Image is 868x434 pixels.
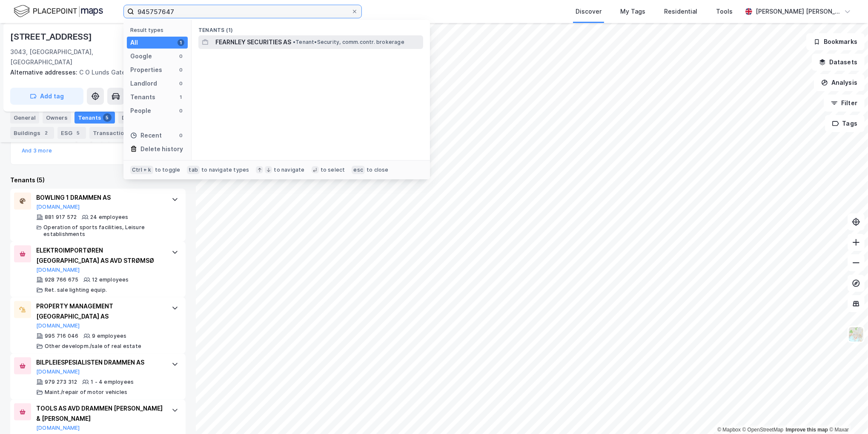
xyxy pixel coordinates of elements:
div: 9 employees [92,333,126,339]
span: Tenant • Security, comm.contr. brokerage [293,39,404,46]
div: Ret. sale lighting equip. [45,287,107,293]
div: BILPLEIESPESIALISTEN DRAMMEN AS [36,357,163,368]
div: Maint./repair of motor vehicles [45,389,127,396]
div: Owners [43,112,71,124]
div: 5 [103,113,112,122]
div: ELEKTROIMPORTØREN [GEOGRAPHIC_DATA] AS AVD STRØMSØ [36,245,163,266]
span: FEARNLEY SECURITIES AS [215,37,291,47]
div: 1 [178,39,184,46]
div: Tenants [130,92,155,102]
span: Alternative addresses: [10,69,79,76]
div: Discover [576,6,602,17]
div: Datasets [118,112,151,124]
div: TOOLS AS AVD DRAMMEN [PERSON_NAME] & [PERSON_NAME] [36,403,163,424]
div: to close [367,167,389,173]
span: • [293,39,295,45]
button: [DOMAIN_NAME] [36,267,80,273]
button: And 3 more [22,147,52,154]
button: Tags [825,115,865,132]
div: Result types [130,27,188,33]
div: Transactions [89,127,144,139]
div: 0 [178,80,184,87]
div: tab [187,166,200,174]
div: PROPERTY MANAGEMENT [GEOGRAPHIC_DATA] AS [36,301,163,322]
div: 881 917 572 [45,214,77,221]
div: Operation of sports facilities, Leisure establishments [43,224,163,238]
div: 1 - 4 employees [91,379,134,385]
div: to select [321,167,345,173]
div: 24 employees [90,214,128,221]
div: 928 766 675 [45,276,78,283]
div: Residential [664,6,697,17]
div: 5 [74,129,83,137]
div: Delete history [140,144,183,154]
div: BOWLING 1 DRAMMEN AS [36,193,163,203]
div: Google [130,51,152,61]
div: 0 [178,53,184,60]
input: Search by address, cadastre, landlords, tenants or people [134,5,351,18]
div: Tools [716,6,733,17]
div: [STREET_ADDRESS] [10,30,94,43]
button: Add tag [10,88,83,105]
a: Improve this map [786,427,828,433]
div: 3043, [GEOGRAPHIC_DATA], [GEOGRAPHIC_DATA] [10,47,140,67]
a: Mapbox [717,427,741,433]
div: 1 [178,94,184,101]
img: Z [848,326,864,342]
div: Tenants (5) [10,175,186,185]
button: [DOMAIN_NAME] [36,204,80,210]
div: 995 716 046 [45,333,78,339]
div: 0 [178,132,184,139]
div: Landlord [130,78,157,89]
iframe: Chat Widget [825,393,868,434]
img: logo.f888ab2527a4732fd821a326f86c7f29.svg [14,4,103,19]
div: to navigate [274,167,304,173]
div: 979 273 312 [45,379,77,385]
button: Analysis [814,74,865,91]
div: [PERSON_NAME] [PERSON_NAME] [756,6,841,17]
div: 12 employees [92,276,129,283]
div: People [130,106,151,116]
div: Buildings [10,127,54,139]
a: OpenStreetMap [742,427,784,433]
div: Properties [130,65,162,75]
button: [DOMAIN_NAME] [36,425,80,431]
button: Datasets [812,54,865,71]
div: Ctrl + k [130,166,153,174]
div: C O Lunds Gate 3 [10,67,179,78]
div: My Tags [620,6,645,17]
div: Tenants [74,112,115,124]
div: Recent [130,130,162,141]
div: to toggle [155,167,180,173]
div: 0 [178,66,184,73]
div: ESG [57,127,86,139]
div: Other developm./sale of real estate [45,343,141,350]
button: Filter [824,95,865,112]
div: All [130,37,138,48]
div: Tenants (1) [192,20,430,35]
div: General [10,112,39,124]
div: esc [352,166,365,174]
button: [DOMAIN_NAME] [36,368,80,375]
div: to navigate types [201,167,249,173]
button: Bookmarks [806,33,865,50]
button: [DOMAIN_NAME] [36,322,80,329]
div: 2 [42,129,51,137]
div: 0 [178,107,184,114]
